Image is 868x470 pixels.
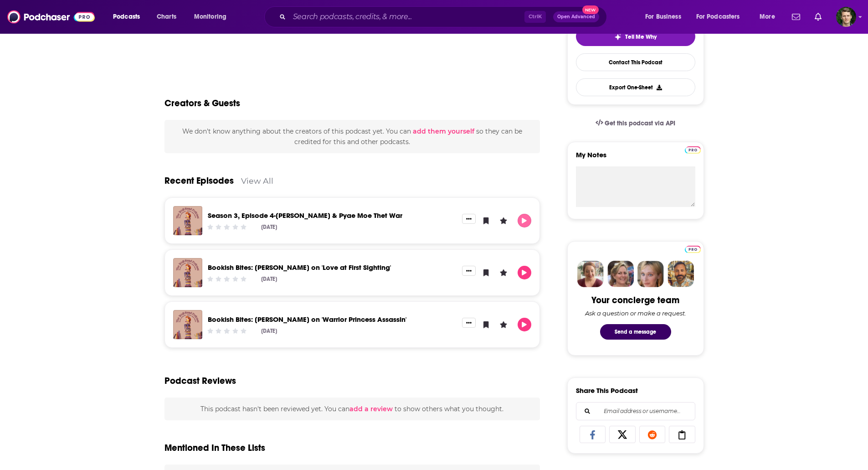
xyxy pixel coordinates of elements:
h3: Share This Podcast [576,386,638,395]
a: Share on X/Twitter [609,426,636,443]
button: Show profile menu [836,7,856,27]
img: Bookish Bites: Brigid Kemmerer on 'Warrior Princess Assassin' [173,310,202,339]
img: Season 3, Episode 4-Auralee Wallace & Pyae Moe Thet War [173,206,202,235]
a: Share on Facebook [580,426,606,443]
h2: Creators & Guests [164,98,240,109]
button: Show More Button [462,214,476,224]
button: Play [518,318,531,331]
span: This podcast hasn't been reviewed yet. You can to show others what you thought. [200,405,503,413]
button: Leave a Rating [497,318,510,331]
button: open menu [753,10,786,24]
span: More [760,10,775,23]
button: Play [518,214,531,227]
div: Ask a question or make a request. [585,310,686,317]
button: open menu [107,10,152,24]
button: add them yourself [413,128,474,135]
span: Charts [157,10,176,23]
span: For Podcasters [696,10,740,23]
span: We don't know anything about the creators of this podcast yet . You can so they can be credited f... [182,127,522,145]
button: add a review [349,404,393,414]
span: Get this podcast via API [605,119,675,127]
button: open menu [639,10,693,24]
div: [DATE] [261,224,277,230]
a: Charts [151,10,182,24]
button: Show More Button [462,318,476,328]
button: Send a message [600,324,671,340]
a: Season 3, Episode 4-Auralee Wallace & Pyae Moe Thet War [208,211,402,220]
label: My Notes [576,150,695,166]
span: Ctrl K [524,11,546,23]
img: tell me why sparkle [614,33,621,41]
button: Leave a Rating [497,266,510,279]
a: Show notifications dropdown [811,9,825,25]
h3: Podcast Reviews [164,375,236,387]
a: Get this podcast via API [588,112,683,134]
input: Email address or username... [584,403,688,420]
input: Search podcasts, credits, & more... [289,10,524,24]
img: Sydney Profile [577,261,604,287]
span: Open Advanced [557,15,595,19]
a: Pro website [685,145,701,154]
span: Podcasts [113,10,140,23]
img: Jules Profile [637,261,664,287]
a: Bookish Bites: Mallory Marlowe on 'Love at First Sighting' [208,263,391,272]
h2: Mentioned In These Lists [164,442,265,454]
span: Monitoring [194,10,226,23]
button: Play [518,266,531,279]
a: View All [241,176,273,186]
a: Share on Reddit [639,426,666,443]
div: Search podcasts, credits, & more... [273,6,616,27]
img: Podchaser Pro [685,146,701,154]
button: open menu [690,10,753,24]
img: Podchaser Pro [685,246,701,253]
span: Tell Me Why [625,33,657,41]
a: Recent Episodes [164,175,234,186]
div: Community Rating: 0 out of 5 [206,327,247,334]
span: New [582,5,599,14]
div: [DATE] [261,328,277,334]
div: Your concierge team [591,294,679,306]
img: Podchaser - Follow, Share and Rate Podcasts [7,8,95,26]
button: Leave a Rating [497,214,510,227]
img: Jon Profile [668,261,694,287]
button: tell me why sparkleTell Me Why [576,27,695,46]
span: Logged in as drew.kilman [836,7,856,27]
button: open menu [188,10,238,24]
a: Show notifications dropdown [788,9,804,25]
div: Search followers [576,402,695,420]
div: [DATE] [261,276,277,282]
button: Bookmark Episode [479,266,493,279]
button: Show More Button [462,266,476,276]
button: Open AdvancedNew [553,11,599,22]
img: Bookish Bites: Mallory Marlowe on 'Love at First Sighting' [173,258,202,287]
img: Barbara Profile [607,261,634,287]
img: User Profile [836,7,856,27]
span: For Business [645,10,681,23]
a: Copy Link [669,426,695,443]
button: Bookmark Episode [479,318,493,331]
div: Community Rating: 0 out of 5 [206,275,247,282]
a: Pro website [685,244,701,253]
div: Community Rating: 0 out of 5 [206,223,247,230]
button: Bookmark Episode [479,214,493,227]
button: Export One-Sheet [576,78,695,96]
a: Contact This Podcast [576,53,695,71]
a: Bookish Bites: Brigid Kemmerer on 'Warrior Princess Assassin' [208,315,406,324]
